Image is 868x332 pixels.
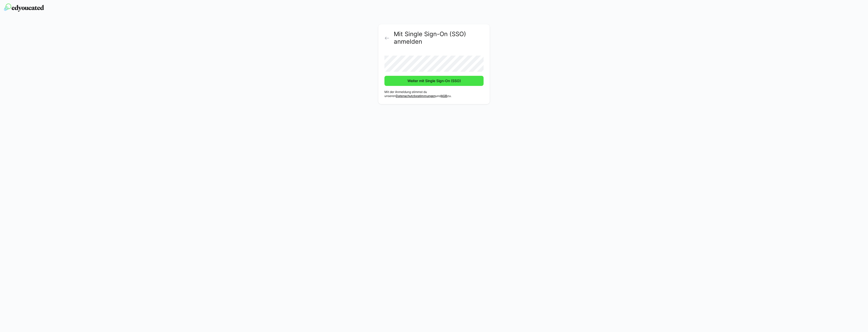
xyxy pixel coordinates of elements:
[4,4,44,12] img: edyoucated
[384,76,484,86] button: Weiter mit Single Sign-On (SSO)
[384,90,484,98] p: Mit der Anmeldung stimmst du unseren und zu.
[396,94,436,98] a: Datenschutzbestimmungen
[407,78,462,83] span: Weiter mit Single Sign-On (SSO)
[394,30,484,45] h2: Mit Single Sign-On (SSO) anmelden
[441,94,447,98] a: AGB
